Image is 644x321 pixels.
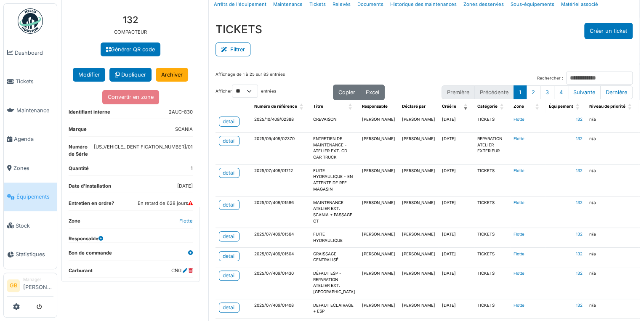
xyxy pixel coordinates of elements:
[179,218,193,224] a: Flotte
[4,211,57,240] a: Stock
[16,106,53,114] span: Maintenance
[7,276,53,297] a: GB Manager[PERSON_NAME]
[310,228,359,247] td: FUITE HYDRAULIQUE
[4,240,57,269] a: Statistiques
[399,299,439,318] td: [PERSON_NAME]
[399,113,439,133] td: [PERSON_NAME]
[576,252,583,256] a: 132
[399,164,439,196] td: [PERSON_NAME]
[251,113,310,133] td: 2025/10/409/02388
[69,183,111,193] dt: Date d'Installation
[359,196,399,228] td: [PERSON_NAME]
[402,104,426,109] span: Déclaré par
[500,100,505,113] span: Catégorie: Activate to sort
[399,133,439,164] td: [PERSON_NAME]
[109,68,152,82] a: Dupliquer
[251,196,310,228] td: 2025/07/409/01586
[216,23,262,36] h3: TICKETS
[338,89,355,96] span: Copier
[219,251,240,261] a: detail
[514,117,524,122] a: Flotte
[191,165,193,172] dd: 1
[359,133,399,164] td: [PERSON_NAME]
[586,113,638,133] td: n/a
[439,267,474,299] td: [DATE]
[223,201,236,209] div: detail
[69,109,110,119] dt: Identifiant interne
[251,299,310,318] td: 2025/07/409/01408
[251,133,310,164] td: 2025/09/409/02370
[219,168,240,178] a: detail
[310,267,359,299] td: DÉFAUT ESP - REPARATION ATELIER EXT. [GEOGRAPHIC_DATA]
[439,228,474,247] td: [DATE]
[156,68,188,82] a: Archiver
[349,100,354,113] span: Titre: Activate to sort
[69,165,89,175] dt: Quantité
[474,247,510,267] td: TICKETS
[16,222,53,230] span: Stock
[474,267,510,299] td: TICKETS
[23,276,53,283] div: Manager
[576,168,583,173] a: 132
[223,304,236,311] div: detail
[439,247,474,267] td: [DATE]
[535,100,540,113] span: Zone: Activate to sort
[586,299,638,318] td: n/a
[216,42,250,56] button: Filtrer
[576,232,583,236] a: 132
[526,85,540,99] button: 2
[576,100,581,113] span: Équipement: Activate to sort
[7,279,20,292] li: GB
[586,247,638,267] td: n/a
[360,85,385,100] button: Excel
[366,89,379,96] span: Excel
[171,267,193,274] dd: CNG
[223,233,236,240] div: detail
[540,85,554,99] button: 3
[399,247,439,267] td: [PERSON_NAME]
[313,104,323,109] span: Titre
[101,42,160,56] a: Générer QR code
[310,299,359,318] td: DEFAUT ECLAIRAGE + ESP
[439,196,474,228] td: [DATE]
[514,200,524,205] a: Flotte
[69,29,193,36] p: COMPACTEUR
[219,136,240,146] a: detail
[232,85,258,98] select: Afficherentrées
[223,272,236,279] div: detail
[18,8,43,34] img: Badge_color-CXgf-gQk.svg
[568,85,601,99] button: Next
[219,200,240,210] a: detail
[537,75,563,82] label: Rechercher :
[73,68,105,82] button: Modifier
[442,85,633,99] nav: pagination
[359,267,399,299] td: [PERSON_NAME]
[586,133,638,164] td: n/a
[549,104,573,109] span: Équipement
[439,133,474,164] td: [DATE]
[589,104,625,109] span: Niveau de priorité
[514,136,524,141] a: Flotte
[310,113,359,133] td: CREVAISON
[23,276,53,294] li: [PERSON_NAME]
[310,133,359,164] td: ENTRETIEN DE MAINTENANCE - ATELIER EXT. CD CAR TRUCK
[477,104,498,109] span: Catégorie
[251,164,310,196] td: 2025/07/409/01712
[359,113,399,133] td: [PERSON_NAME]
[251,228,310,247] td: 2025/07/409/01564
[474,133,510,164] td: REPARATION ATELIER EXTERIEUR
[254,104,297,109] span: Numéro de référence
[359,247,399,267] td: [PERSON_NAME]
[69,218,80,228] dt: Zone
[359,299,399,318] td: [PERSON_NAME]
[251,247,310,267] td: 2025/07/409/01504
[94,143,193,154] dd: [US_VEHICLE_IDENTIFICATION_NUMBER]/01
[177,183,193,190] dd: [DATE]
[576,271,583,276] a: 132
[359,164,399,196] td: [PERSON_NAME]
[600,85,633,99] button: Last
[251,267,310,299] td: 2025/07/409/01430
[69,235,103,242] dt: Responsable
[138,200,193,207] dd: En retard de 628 jours
[474,299,510,318] td: TICKETS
